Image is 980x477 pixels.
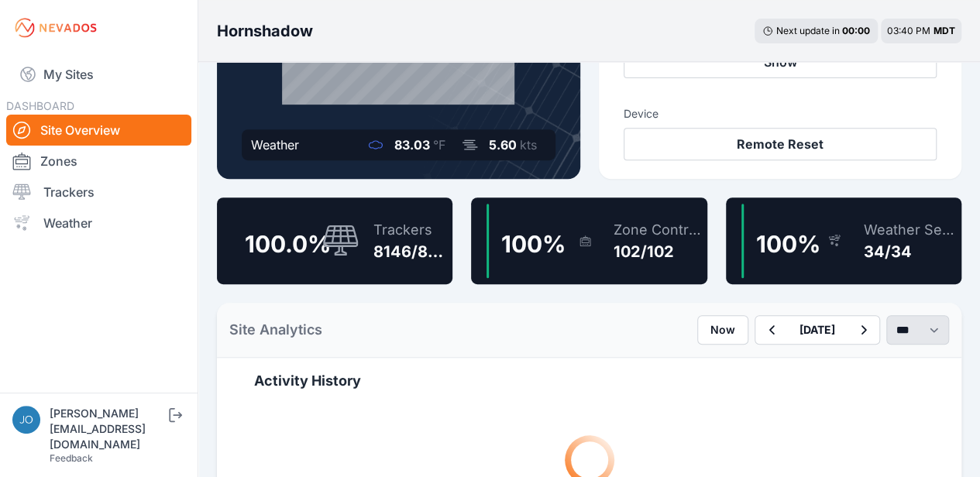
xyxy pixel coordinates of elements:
[12,406,40,434] img: jos@nevados.solar
[6,115,191,146] a: Site Overview
[726,197,961,284] a: 100%Weather Sensors34/34
[624,106,937,122] h3: Device
[863,219,955,241] div: Weather Sensors
[697,315,748,345] button: Now
[12,15,99,40] img: Nevados
[787,316,848,344] button: [DATE]
[489,137,517,153] span: 5.60
[217,197,452,284] a: 100.0%Trackers8146/8149
[217,11,313,51] nav: Breadcrumb
[6,56,191,93] a: My Sites
[471,197,707,284] a: 100%Zone Controllers102/102
[217,20,313,42] h3: Hornshadow
[254,370,924,392] h2: Activity History
[614,241,701,263] div: 102/102
[756,230,820,258] span: 100 %
[245,230,331,258] span: 100.0 %
[394,137,430,153] span: 83.03
[520,137,537,153] span: kts
[776,25,840,36] span: Next update in
[863,241,955,263] div: 34/34
[6,99,74,112] span: DASHBOARD
[887,25,930,36] span: 03:40 PM
[501,230,566,258] span: 100 %
[6,146,191,177] a: Zones
[373,241,447,263] div: 8146/8149
[6,177,191,208] a: Trackers
[373,219,447,241] div: Trackers
[842,25,870,37] div: 00 : 00
[50,452,93,464] a: Feedback
[433,137,445,153] span: °F
[50,406,166,452] div: [PERSON_NAME][EMAIL_ADDRESS][DOMAIN_NAME]
[251,136,299,154] div: Weather
[614,219,701,241] div: Zone Controllers
[229,319,322,341] h2: Site Analytics
[624,128,937,160] button: Remote Reset
[6,208,191,238] a: Weather
[934,25,955,36] span: MDT
[624,46,937,78] button: Snow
